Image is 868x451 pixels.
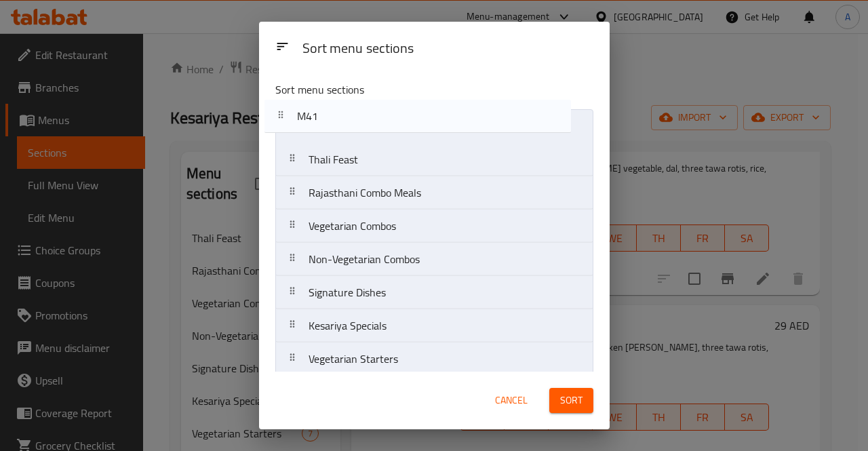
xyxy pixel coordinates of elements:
p: Sort menu sections [275,81,528,98]
button: Sort [549,388,593,413]
div: Sort menu sections [297,34,599,64]
span: Cancel [495,392,528,409]
button: Cancel [490,388,533,413]
span: Sort [560,392,583,409]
